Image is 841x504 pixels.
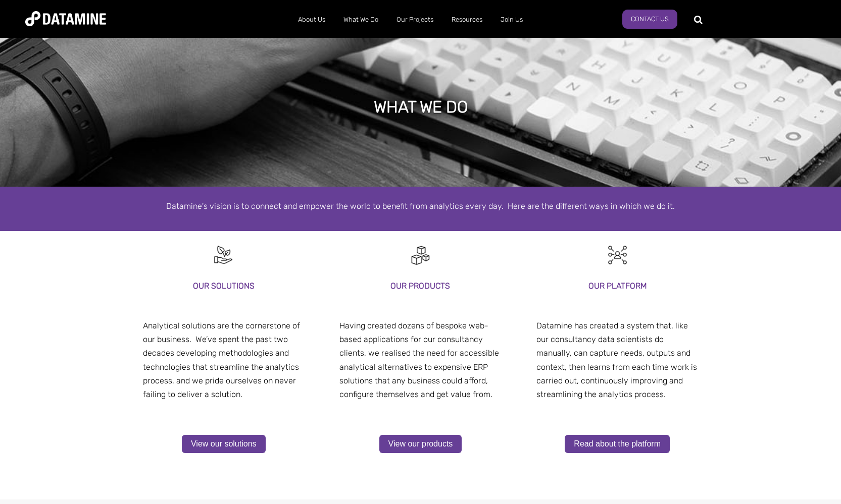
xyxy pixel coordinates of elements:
[409,244,432,266] img: Digital Activation-1
[334,7,387,33] a: What We Do
[374,96,468,118] h1: what we do
[143,302,189,312] span: our platform
[536,279,699,293] h3: our platform
[339,321,499,399] span: Having created dozens of bespoke web-based applications for our consultancy clients, we realised ...
[442,7,491,33] a: Resources
[339,279,502,293] h3: our products
[622,10,677,29] a: Contact Us
[143,279,305,293] h3: Our solutions
[339,302,385,312] span: our platform
[606,244,629,266] img: Customer Analytics-1
[565,435,670,453] a: Read about the platform
[491,7,532,33] a: Join Us
[536,302,582,312] span: our platform
[379,435,462,453] a: View our products
[536,321,697,399] span: Datamine has created a system that, like our consultancy data scientists do manually, can capture...
[289,7,334,33] a: About Us
[212,244,235,266] img: Recruitment Black-10-1
[182,435,266,453] a: View our solutions
[133,199,709,213] p: Datamine's vision is to connect and empower the world to benefit from analytics every day. Here a...
[387,7,442,33] a: Our Projects
[25,11,106,26] img: Datamine
[143,321,300,399] span: Analytical solutions are the cornerstone of our business. We’ve spent the past two decades develo...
